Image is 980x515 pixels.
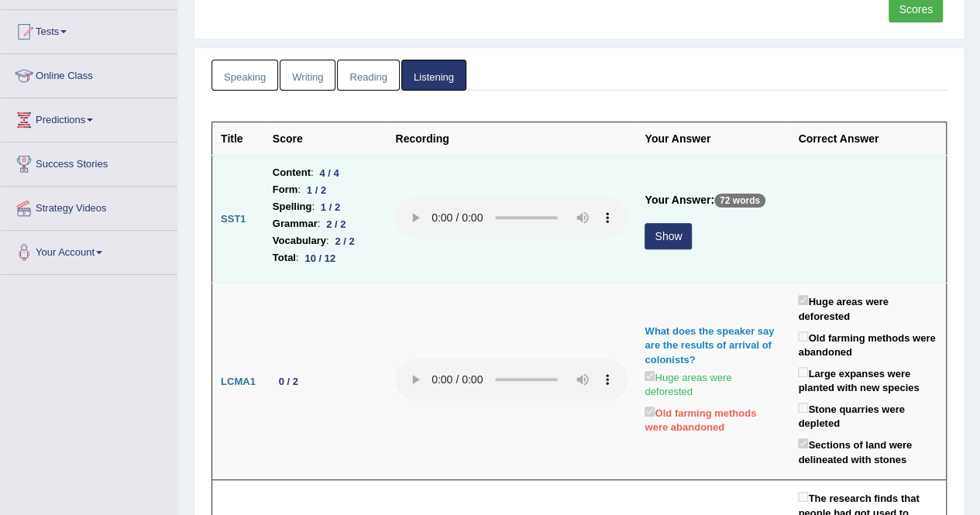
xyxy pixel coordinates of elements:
a: Speaking [211,60,278,91]
label: Large expanses were planted with new species [798,364,937,396]
a: Tests [1,10,177,49]
a: Online Class [1,54,177,93]
th: Score [264,122,387,156]
input: Old farming methods were abandoned [645,407,655,417]
th: Your Answer [636,122,789,156]
a: Listening [401,60,466,91]
a: Writing [280,60,335,91]
b: Form [273,181,298,198]
div: 2 / 2 [329,233,361,249]
li: : [273,198,379,215]
div: 4 / 4 [314,165,346,181]
a: Reading [337,60,399,91]
b: Content [273,164,311,181]
b: Grammar [273,215,318,232]
li: : [273,164,379,181]
label: Stone quarries were depleted [798,400,937,431]
input: Stone quarries were depleted [798,403,808,413]
b: Total [273,249,296,266]
th: Title [212,122,264,156]
th: Recording [387,122,636,156]
label: Huge areas were deforested [645,368,781,400]
b: Spelling [273,198,312,215]
input: The research finds that people had got used to corruption. [798,492,808,502]
input: Sections of land were delineated with stones [798,438,808,448]
input: Huge areas were deforested [645,371,655,381]
p: 72 words [714,194,765,208]
a: Strategy Videos [1,187,177,225]
input: Large expanses were planted with new species [798,367,808,377]
a: Success Stories [1,142,177,181]
li: : [273,181,379,198]
th: Correct Answer [789,122,946,156]
div: 1 / 2 [301,182,332,198]
a: Predictions [1,98,177,137]
label: Old farming methods were abandoned [645,403,781,435]
b: Vocabulary [273,232,326,249]
label: Huge areas were deforested [798,292,937,324]
div: 2 / 2 [320,216,352,232]
input: Old farming methods were abandoned [798,331,808,342]
a: Your Account [1,231,177,270]
div: What does the speaker say are the results of arrival of colonists? [645,324,781,368]
b: SST1 [221,213,246,225]
div: 10 / 12 [299,250,342,266]
div: 0 / 2 [273,373,304,390]
b: LCMA1 [221,376,256,387]
input: Huge areas were deforested [798,295,808,305]
b: Your Answer: [645,194,714,206]
li: : [273,249,379,266]
label: Sections of land were delineated with stones [798,435,937,467]
li: : [273,232,379,249]
label: Old farming methods were abandoned [798,328,937,360]
div: 1 / 2 [315,199,346,215]
li: : [273,215,379,232]
button: Show [645,223,692,249]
